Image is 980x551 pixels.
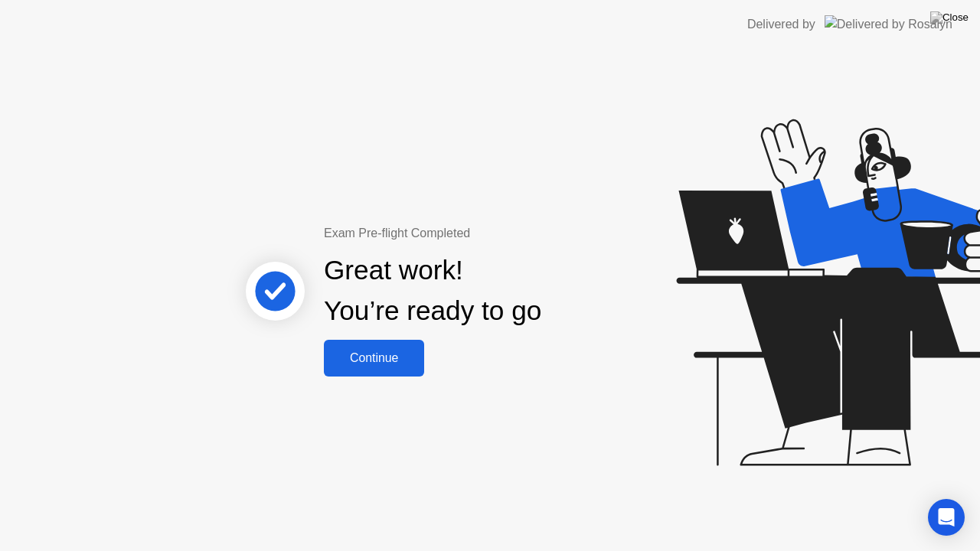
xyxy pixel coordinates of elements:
img: Close [930,11,969,24]
button: Continue [324,340,424,377]
img: Delivered by Rosalyn [825,15,952,33]
div: Open Intercom Messenger [928,499,965,536]
div: Exam Pre-flight Completed [324,224,640,243]
div: Great work! You’re ready to go [324,250,541,331]
div: Delivered by [747,15,815,34]
div: Continue [328,351,420,365]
